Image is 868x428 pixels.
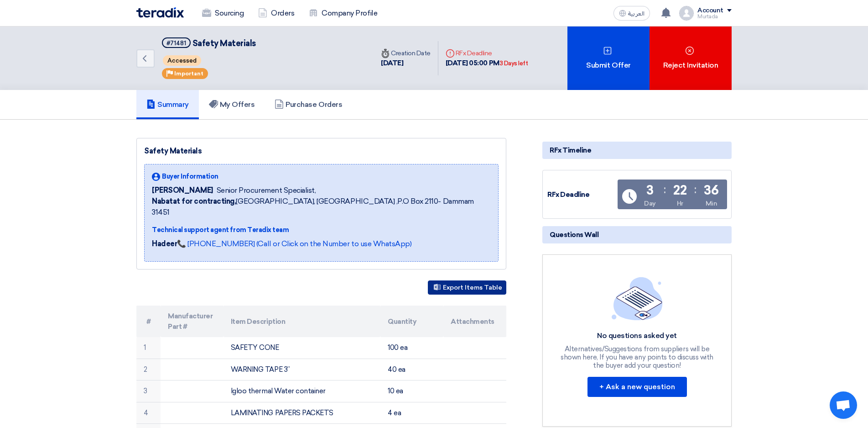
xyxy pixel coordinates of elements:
div: Min [706,199,717,208]
div: No questions asked yet [560,331,715,341]
a: Orders [251,3,301,23]
h5: Purchase Orders [275,100,342,109]
span: Senior Procurement Specialist, [217,185,316,196]
div: Creation Date [381,48,431,58]
span: العربية [628,11,645,17]
a: 📞 [PHONE_NUMBER] (Call or Click on the Number to use WhatsApp) [177,239,411,248]
td: 2 [136,359,161,380]
div: RFx Deadline [547,190,616,200]
td: 1 [136,337,161,359]
img: empty_state_list.svg [612,277,663,320]
span: Buyer Information [162,172,218,181]
div: : [664,181,666,198]
a: Summary [136,90,199,119]
span: Accessed [163,55,201,66]
a: Purchase Orders [265,90,352,119]
a: Company Profile [301,3,385,23]
div: 36 [704,184,718,197]
div: 22 [673,184,686,197]
span: [PERSON_NAME] [152,185,213,196]
div: RFx Deadline [446,48,528,58]
div: 3 Days left [499,59,528,68]
img: Teradix logo [136,7,184,18]
div: #71481 [166,40,186,46]
div: Safety Materials [144,146,499,157]
button: Export Items Table [428,280,506,295]
div: Murtada [697,14,732,19]
div: Alternatives/Suggestions from suppliers will be shown here, If you have any points to discuss wit... [560,345,715,370]
div: 3 [646,184,654,197]
th: Quantity [380,306,443,337]
td: Igloo thermal Water container [223,380,381,402]
span: Important [174,70,203,77]
h5: My Offers [209,100,255,109]
strong: Hadeer [152,239,177,248]
td: 4 ea [380,402,443,424]
div: Account [697,7,723,15]
div: RFx Timeline [542,142,732,159]
b: Nabatat for contracting, [152,197,236,206]
div: [DATE] [381,58,431,69]
div: : [694,181,696,198]
td: 40 ea [380,359,443,380]
div: [DATE] 05:00 PM [446,58,528,69]
a: Sourcing [195,3,251,23]
span: [GEOGRAPHIC_DATA], [GEOGRAPHIC_DATA] ,P.O Box 2110- Dammam 31451 [152,196,491,218]
td: 10 ea [380,380,443,402]
td: SAFETY CONE [223,337,381,359]
td: LAMINATING PAPERS PACKETS [223,402,381,424]
button: + Ask a new question [587,377,687,397]
th: Attachments [443,306,506,337]
td: WARNING TAPE 3” [223,359,381,380]
div: Open chat [830,391,857,419]
button: العربية [613,6,650,21]
span: Questions Wall [550,230,598,240]
th: Manufacturer Part # [161,306,223,337]
td: 100 ea [380,337,443,359]
div: Hr [677,199,683,208]
a: My Offers [199,90,265,119]
div: Day [644,199,656,208]
span: Safety Materials [192,38,256,48]
th: Item Description [223,306,381,337]
td: 3 [136,380,161,402]
div: Technical support agent from Teradix team [152,225,491,235]
h5: Summary [146,100,189,109]
th: # [136,306,161,337]
h5: Safety Materials [162,37,256,49]
td: 4 [136,402,161,424]
div: Submit Offer [567,26,650,90]
div: Reject Invitation [650,26,732,90]
img: profile_test.png [679,6,694,21]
